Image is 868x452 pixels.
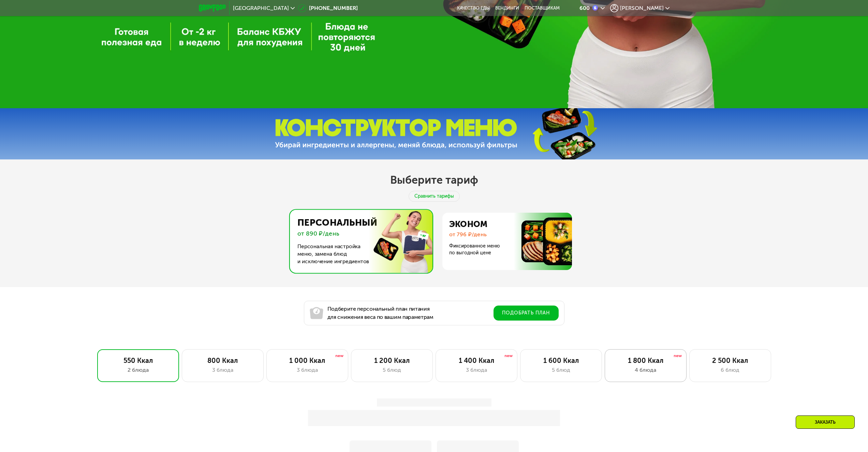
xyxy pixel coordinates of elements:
[525,5,560,11] div: поставщикам
[390,173,478,187] h2: Выберите тариф
[696,356,764,365] div: 2 500 Ккал
[527,366,595,374] div: 5 блюд
[358,356,426,365] div: 1 200 Ккал
[327,305,433,321] p: Подберите персональный план питания для снижения веса по вашим параметрам
[274,366,341,374] div: 3 блюда
[612,356,679,365] div: 1 800 Ккал
[495,5,519,11] a: Вендинги
[527,356,595,365] div: 1 600 Ккал
[457,5,490,11] a: Качество еды
[443,366,510,374] div: 3 блюда
[579,5,590,11] div: 600
[494,306,559,321] button: Подобрать план
[233,5,289,11] span: [GEOGRAPHIC_DATA]
[298,4,358,12] a: [PHONE_NUMBER]
[796,415,855,429] div: Заказать
[620,5,664,11] span: [PERSON_NAME]
[104,366,172,374] div: 2 блюда
[443,356,510,365] div: 1 400 Ккал
[274,356,341,365] div: 1 000 Ккал
[104,356,172,365] div: 550 Ккал
[358,366,426,374] div: 5 блюд
[696,366,764,374] div: 6 блюд
[409,191,460,202] div: Сравнить тарифы
[189,356,256,365] div: 800 Ккал
[612,366,679,374] div: 4 блюда
[189,366,256,374] div: 3 блюда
